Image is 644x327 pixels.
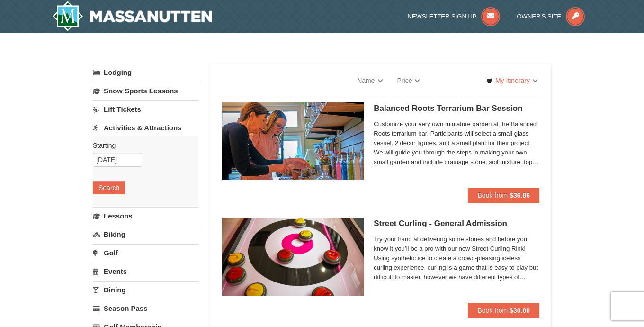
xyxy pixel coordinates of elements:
[93,207,198,225] a: Lessons
[477,191,508,199] span: Book from
[480,73,544,88] a: My Itinerary
[468,188,539,203] button: Book from $36.86
[477,307,508,314] span: Book from
[93,244,198,262] a: Golf
[517,13,585,20] a: Owner's Site
[93,226,198,243] a: Biking
[374,119,539,167] span: Customize your very own miniature garden at the Balanced Roots terrarium bar. Participants will s...
[468,303,539,318] button: Book from $30.00
[374,219,539,228] h5: Street Curling - General Admission
[52,1,212,31] a: Massanutten Resort
[93,181,125,194] button: Search
[93,82,198,100] a: Snow Sports Lessons
[93,141,191,150] label: Starting
[93,281,198,299] a: Dining
[93,263,198,280] a: Events
[93,300,198,317] a: Season Pass
[93,100,198,118] a: Lift Tickets
[374,235,539,282] span: Try your hand at delivering some stones and before you know it you’ll be a pro with our new Stree...
[93,119,198,136] a: Activities & Attractions
[510,191,530,199] strong: $36.86
[52,1,212,31] img: Massanutten Resort Logo
[408,13,501,20] a: Newsletter Sign Up
[408,13,477,20] span: Newsletter Sign Up
[374,104,539,113] h5: Balanced Roots Terrarium Bar Session
[510,307,530,314] strong: $30.00
[517,13,562,20] span: Owner's Site
[222,102,364,180] img: 18871151-30-393e4332.jpg
[390,71,428,90] a: Price
[222,218,364,295] img: 15390471-88-44377514.jpg
[350,71,390,90] a: Name
[93,64,198,81] a: Lodging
